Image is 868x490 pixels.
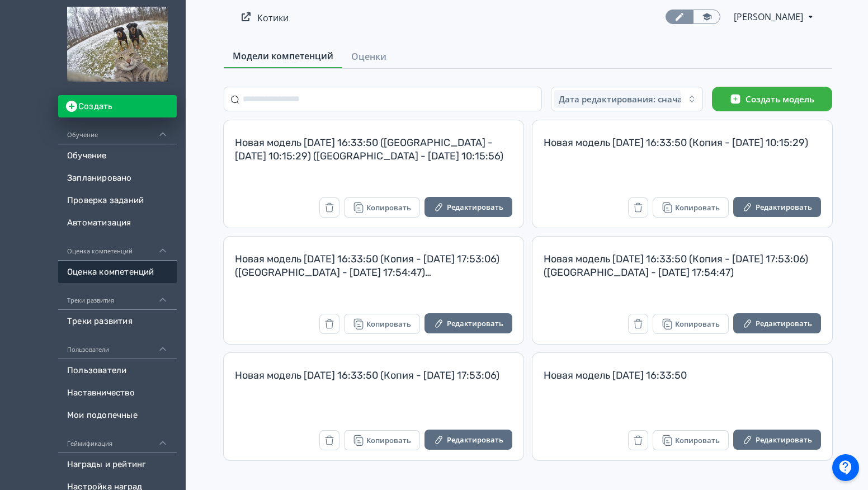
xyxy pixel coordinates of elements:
button: Дата редактирования: сначала новые [551,87,703,111]
button: Копировать [653,314,729,334]
a: Оценка компетенций [58,261,177,283]
button: Создать [58,95,177,117]
a: Мои подопечные [58,404,177,426]
button: Создать модель [712,87,832,111]
button: Копировать [653,197,729,218]
button: Редактировать [424,197,512,217]
button: Редактировать [733,197,821,217]
button: Редактировать [424,313,512,333]
a: Редактировать [424,197,512,219]
a: Редактировать [733,197,821,219]
div: Новая модель [DATE] 16:33:50 (Копия - [DATE] 17:53:06) ([GEOGRAPHIC_DATA] - [DATE] 17:54:47) [544,252,821,279]
div: Пользователи [58,332,177,359]
a: Запланировано [58,167,177,189]
button: Копировать [344,314,420,334]
a: Редактировать [733,313,821,335]
img: https://files.teachbase.ru/system/account/47648/logo/medium-ba128583ce342dfbc0083ef62725f29c.jpg [67,7,168,82]
button: Копировать [653,430,729,450]
a: Редактировать [424,430,512,451]
a: Награды и рейтинг [58,453,177,475]
span: Оценки [351,50,386,63]
div: Новая модель [DATE] 16:33:50 [544,369,821,395]
div: Обучение [58,117,177,144]
div: Треки развития [58,283,177,310]
a: Треки развития [58,310,177,332]
a: Котики [257,12,289,24]
a: Автоматизация [58,211,177,234]
div: Новая модель [DATE] 16:33:50 (Копия - [DATE] 10:15:29) [544,136,821,163]
a: Пользователи [58,359,177,381]
div: Новая модель [DATE] 16:33:50 (Копия - [DATE] 17:53:06) [235,369,512,395]
span: Дата редактирования: сначала новые [559,93,722,105]
button: Копировать [344,197,420,218]
span: Ксения Кутикова [734,10,805,23]
a: Редактировать [424,313,512,335]
a: Переключиться в режим ученика [693,10,720,24]
span: Модели компетенций [233,49,333,63]
a: Наставничество [58,381,177,404]
a: Редактировать [733,430,821,451]
div: Геймификация [58,426,177,453]
a: Обучение [58,144,177,167]
button: Копировать [344,430,420,450]
a: Проверка заданий [58,189,177,211]
button: Редактировать [424,430,512,450]
div: Новая модель [DATE] 16:33:50 (Копия - [DATE] 17:53:06) ([GEOGRAPHIC_DATA] - [DATE] 17:54:47) ([GE... [235,252,512,279]
div: Оценка компетенций [58,234,177,261]
div: Новая модель [DATE] 16:33:50 ([GEOGRAPHIC_DATA] - [DATE] 10:15:29) ([GEOGRAPHIC_DATA] - [DATE] 10... [235,136,512,163]
button: Редактировать [733,430,821,450]
button: Редактировать [733,313,821,333]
